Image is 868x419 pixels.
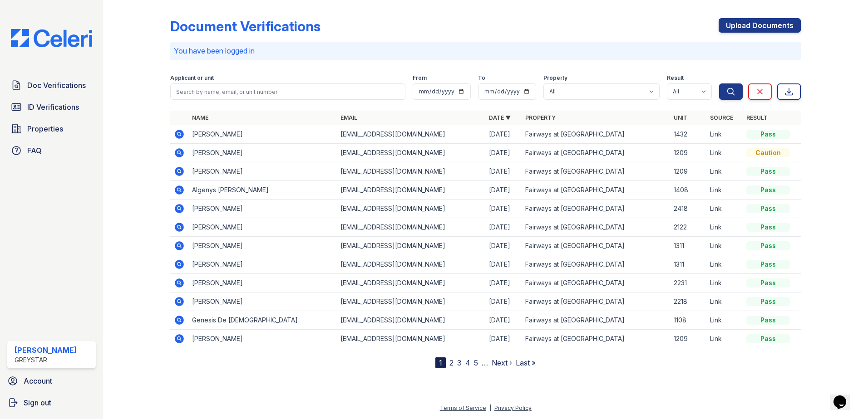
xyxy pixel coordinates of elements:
[485,255,522,274] td: [DATE]
[485,292,522,311] td: [DATE]
[188,144,337,162] td: [PERSON_NAME]
[746,204,790,213] div: Pass
[474,358,478,367] a: 5
[337,125,485,144] td: [EMAIL_ADDRESS][DOMAIN_NAME]
[670,125,706,144] td: 1432
[489,404,491,411] div: |
[522,181,670,200] td: Fairways at [GEOGRAPHIC_DATA]
[485,162,522,181] td: [DATE]
[188,162,337,181] td: [PERSON_NAME]
[7,98,96,116] a: ID Verifications
[489,114,511,121] a: Date ▼
[494,404,532,411] a: Privacy Policy
[746,148,790,157] div: Caution
[670,218,706,237] td: 2122
[337,162,485,181] td: [EMAIL_ADDRESS][DOMAIN_NAME]
[188,292,337,311] td: [PERSON_NAME]
[543,74,567,82] label: Property
[485,200,522,218] td: [DATE]
[482,357,488,368] span: …
[337,181,485,200] td: [EMAIL_ADDRESS][DOMAIN_NAME]
[667,74,684,82] label: Result
[337,274,485,292] td: [EMAIL_ADDRESS][DOMAIN_NAME]
[674,114,687,121] a: Unit
[170,83,405,100] input: Search by name, email, or unit number
[188,125,337,144] td: [PERSON_NAME]
[188,237,337,255] td: [PERSON_NAME]
[746,130,790,139] div: Pass
[670,255,706,274] td: 1311
[670,292,706,311] td: 2218
[485,144,522,162] td: [DATE]
[522,218,670,237] td: Fairways at [GEOGRAPHIC_DATA]
[706,144,743,162] td: Link
[670,200,706,218] td: 2418
[188,181,337,200] td: Algenys [PERSON_NAME]
[485,237,522,255] td: [DATE]
[522,292,670,311] td: Fairways at [GEOGRAPHIC_DATA]
[746,278,790,287] div: Pass
[7,120,96,138] a: Properties
[706,125,743,144] td: Link
[670,237,706,255] td: 1311
[337,218,485,237] td: [EMAIL_ADDRESS][DOMAIN_NAME]
[522,311,670,330] td: Fairways at [GEOGRAPHIC_DATA]
[706,274,743,292] td: Link
[746,223,790,232] div: Pass
[706,330,743,348] td: Link
[746,316,790,325] div: Pass
[706,181,743,200] td: Link
[174,45,797,56] p: You have been logged in
[188,200,337,218] td: [PERSON_NAME]
[7,141,96,160] a: FAQ
[4,394,99,412] a: Sign out
[670,162,706,181] td: 1209
[440,404,486,411] a: Terms of Service
[670,274,706,292] td: 2231
[413,74,427,82] label: From
[525,114,556,121] a: Property
[719,18,801,33] a: Upload Documents
[746,334,790,343] div: Pass
[170,74,214,82] label: Applicant or unit
[188,330,337,348] td: [PERSON_NAME]
[4,372,99,390] a: Account
[492,358,512,367] a: Next ›
[337,311,485,330] td: [EMAIL_ADDRESS][DOMAIN_NAME]
[485,311,522,330] td: [DATE]
[670,311,706,330] td: 1108
[478,74,485,82] label: To
[465,358,470,367] a: 4
[337,144,485,162] td: [EMAIL_ADDRESS][DOMAIN_NAME]
[522,125,670,144] td: Fairways at [GEOGRAPHIC_DATA]
[710,114,733,121] a: Source
[522,255,670,274] td: Fairways at [GEOGRAPHIC_DATA]
[337,330,485,348] td: [EMAIL_ADDRESS][DOMAIN_NAME]
[706,218,743,237] td: Link
[670,144,706,162] td: 1209
[706,237,743,255] td: Link
[706,162,743,181] td: Link
[337,237,485,255] td: [EMAIL_ADDRESS][DOMAIN_NAME]
[485,218,522,237] td: [DATE]
[746,241,790,250] div: Pass
[15,345,77,356] div: [PERSON_NAME]
[522,237,670,255] td: Fairways at [GEOGRAPHIC_DATA]
[24,375,52,386] span: Account
[522,144,670,162] td: Fairways at [GEOGRAPHIC_DATA]
[27,123,63,134] span: Properties
[670,181,706,200] td: 1408
[670,330,706,348] td: 1209
[170,18,321,34] div: Document Verifications
[24,397,51,408] span: Sign out
[485,274,522,292] td: [DATE]
[485,181,522,200] td: [DATE]
[746,260,790,269] div: Pass
[485,125,522,144] td: [DATE]
[746,297,790,306] div: Pass
[435,357,446,368] div: 1
[340,114,357,121] a: Email
[830,383,859,410] iframe: chat widget
[7,76,96,94] a: Doc Verifications
[485,330,522,348] td: [DATE]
